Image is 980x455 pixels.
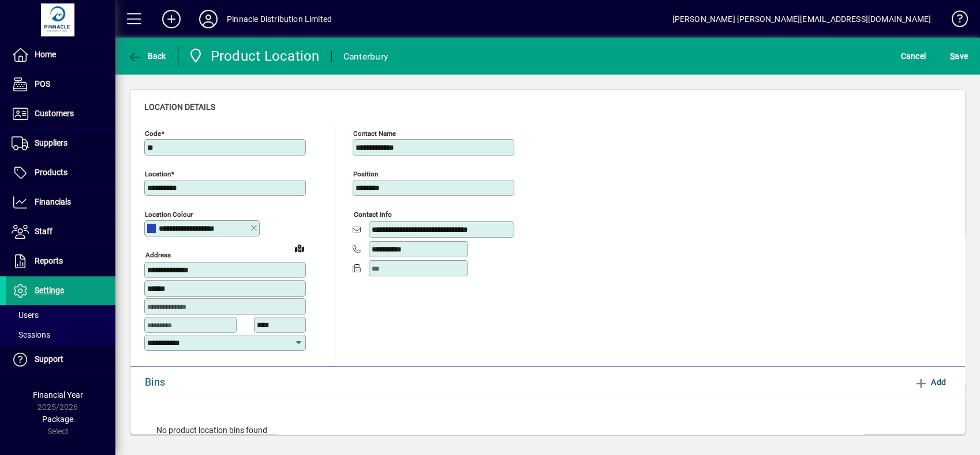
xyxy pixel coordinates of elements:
[672,10,931,28] div: [PERSON_NAME] [PERSON_NAME][EMAIL_ADDRESS][DOMAIN_NAME]
[35,354,63,364] span: Support
[188,47,320,65] div: Product Location
[6,129,115,158] a: Suppliers
[115,46,179,66] app-page-header-button: Back
[6,188,115,217] a: Financials
[12,310,39,320] span: Users
[6,217,115,246] a: Staff
[6,325,115,345] a: Sessions
[42,415,73,424] span: Package
[898,46,929,66] button: Cancel
[290,239,309,257] a: View on map
[6,345,115,374] a: Support
[153,9,190,29] button: Add
[950,51,955,61] span: S
[33,390,83,399] span: Financial Year
[35,168,68,177] span: Products
[145,413,951,448] div: No product location bins found
[947,46,971,66] button: Save
[145,170,171,178] mat-label: Location
[35,79,50,88] span: POS
[145,210,193,219] mat-label: Location colour
[901,47,926,65] span: Cancel
[6,70,115,99] a: POS
[6,247,115,276] a: Reports
[343,47,388,66] div: Canterbury
[35,138,68,147] span: Suppliers
[145,130,161,138] mat-label: Code
[35,256,63,265] span: Reports
[227,10,332,28] div: Pinnacle Distribution Limited
[12,330,50,339] span: Sessions
[6,99,115,128] a: Customers
[353,130,396,138] mat-label: Contact name
[35,197,71,206] span: Financials
[35,50,56,59] span: Home
[910,372,951,393] button: Add
[6,158,115,187] a: Products
[35,227,53,236] span: Staff
[35,286,64,295] span: Settings
[125,46,169,66] button: Back
[145,373,194,391] div: Bins
[353,170,378,178] mat-label: Position
[35,109,74,118] span: Customers
[942,2,966,40] a: Knowledge Base
[6,40,115,69] a: Home
[144,102,215,112] span: Location details
[190,9,227,29] button: Profile
[6,305,115,325] a: Users
[950,47,968,65] span: ave
[914,373,946,391] span: Add
[128,51,166,61] span: Back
